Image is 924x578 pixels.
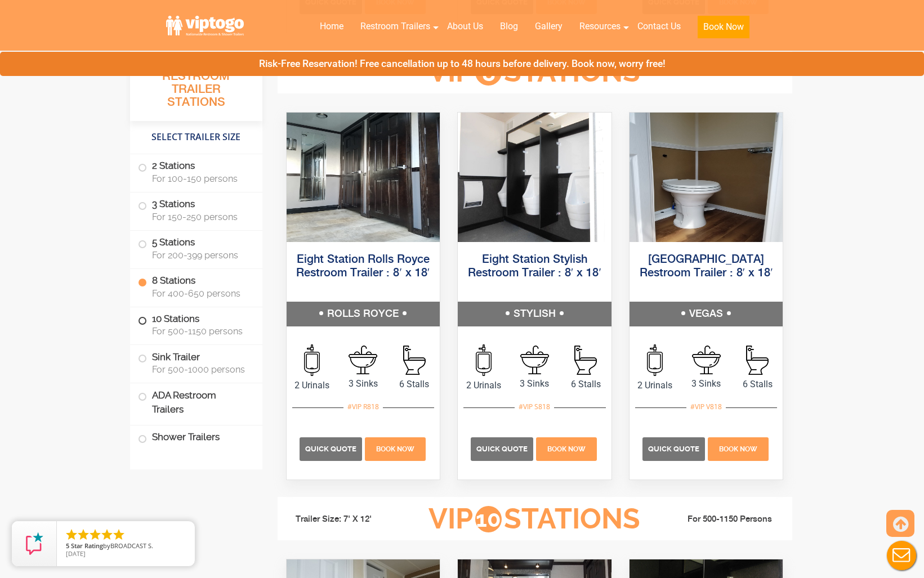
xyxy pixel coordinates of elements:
[547,445,586,453] span: Book Now
[560,378,611,391] span: 6 Stalls
[411,57,658,88] h3: VIP Stations
[152,326,249,337] span: For 500-1150 persons
[640,254,773,279] a: [GEOGRAPHIC_DATA] Restroom Trailer : 8′ x 18′
[71,541,103,550] span: Star Rating
[458,113,611,242] img: An image of 8 station shower outside view
[526,14,571,39] a: Gallery
[152,212,249,222] span: For 150-250 persons
[138,425,255,450] label: Shower Trailers
[879,533,924,578] button: Live Chat
[476,344,492,376] img: an icon of urinal
[100,528,114,541] li: 
[389,378,440,391] span: 6 Stalls
[304,344,320,376] img: an icon of urinal
[300,443,364,454] a: Quick Quote
[630,113,783,242] img: An image of 8 station shower outside view
[681,377,732,391] span: 3 Sinks
[152,288,249,299] span: For 400-650 persons
[630,379,681,392] span: 2 Urinals
[535,443,599,454] a: Book Now
[629,14,689,39] a: Contact Us
[492,14,526,39] a: Blog
[574,346,597,375] img: an icon of stall
[130,127,262,148] h4: Select Trailer Size
[138,345,255,380] label: Sink Trailer
[647,344,663,376] img: an icon of urinal
[689,14,758,45] a: Book Now
[411,504,658,535] h3: VIP Stations
[287,113,440,242] img: An image of 8 station shower outside view
[77,528,90,541] li: 
[65,528,78,541] li: 
[571,14,629,39] a: Resources
[23,532,46,555] img: Review Rating
[439,14,492,39] a: About Us
[152,364,249,375] span: For 500-1000 persons
[458,379,509,392] span: 2 Urinals
[515,400,554,414] div: #VIP S818
[287,302,440,326] h5: ROLLS ROYCE
[458,302,611,326] h5: STYLISH
[476,445,528,453] span: Quick Quote
[475,506,502,532] span: 10
[352,14,439,39] a: Restroom Trailers
[630,302,783,326] h5: VEGAS
[520,346,549,374] img: an icon of sink
[110,541,153,550] span: BROADCAST S.
[698,16,749,38] button: Book Now
[88,528,102,541] li: 
[658,513,784,526] li: For 500-1150 Persons
[642,443,707,454] a: Quick Quote
[66,543,186,550] span: by
[363,443,427,454] a: Book Now
[130,53,262,121] h3: All Portable Restroom Trailer Stations
[285,503,412,536] li: Trailer Size: 7' X 12'
[66,541,69,550] span: 5
[138,231,255,266] label: 5 Stations
[732,378,783,391] span: 6 Stalls
[305,445,356,453] span: Quick Quote
[349,346,377,374] img: an icon of sink
[112,528,126,541] li: 
[138,269,255,304] label: 8 Stations
[287,379,338,392] span: 2 Urinals
[343,400,383,414] div: #VIP R818
[138,307,255,342] label: 10 Stations
[311,14,352,39] a: Home
[471,443,535,454] a: Quick Quote
[152,173,249,184] span: For 100-150 persons
[692,346,721,374] img: an icon of sink
[686,400,726,414] div: #VIP V818
[509,377,560,391] span: 3 Sinks
[66,549,86,558] span: [DATE]
[138,192,255,227] label: 3 Stations
[376,445,414,453] span: Book Now
[746,346,769,375] img: an icon of stall
[719,445,757,453] span: Book Now
[296,254,430,279] a: Eight Station Rolls Royce Restroom Trailer : 8′ x 18′
[468,254,601,279] a: Eight Station Stylish Restroom Trailer : 8′ x 18′
[337,377,389,391] span: 3 Sinks
[706,443,770,454] a: Book Now
[403,346,426,375] img: an icon of stall
[152,250,249,261] span: For 200-399 persons
[138,154,255,189] label: 2 Stations
[648,445,699,453] span: Quick Quote
[138,383,255,422] label: ADA Restroom Trailers
[475,59,502,86] span: 8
